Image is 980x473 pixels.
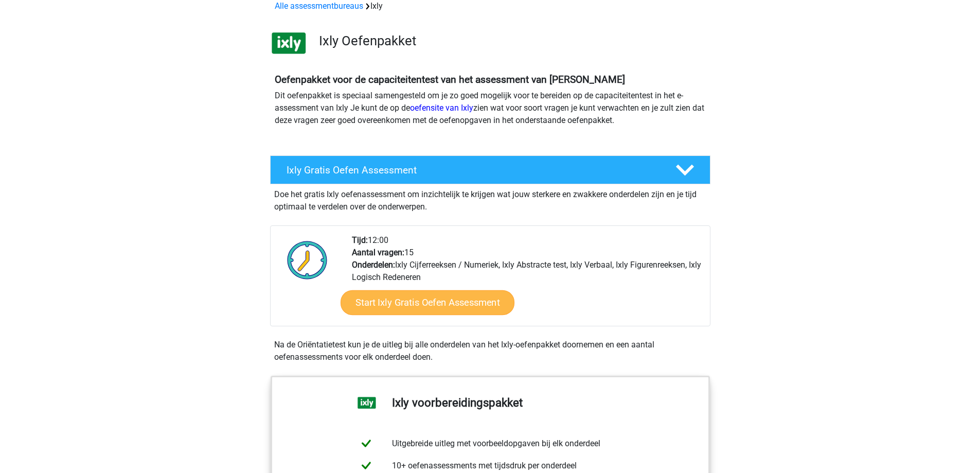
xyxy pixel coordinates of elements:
a: Ixly Gratis Oefen Assessment [266,155,715,184]
h4: Ixly Gratis Oefen Assessment [287,164,659,176]
a: Alle assessmentbureaus [275,1,363,11]
h3: Ixly Oefenpakket [319,33,702,49]
a: oefensite van Ixly [410,103,473,113]
div: Doe het gratis Ixly oefenassessment om inzichtelijk te krijgen wat jouw sterkere en zwakkere onde... [270,184,710,213]
b: Oefenpakket voor de capaciteitentest van het assessment van [PERSON_NAME] [275,74,625,85]
div: 12:00 15 Ixly Cijferreeksen / Numeriek, Ixly Abstracte test, Ixly Verbaal, Ixly Figurenreeksen, I... [344,234,709,326]
b: Tijd: [352,235,368,245]
b: Onderdelen: [352,260,395,270]
p: Dit oefenpakket is speciaal samengesteld om je zo goed mogelijk voor te bereiden op de capaciteit... [275,90,706,127]
img: ixly.png [271,25,307,61]
img: Klok [281,234,333,286]
div: Na de Oriëntatietest kun je de uitleg bij alle onderdelen van het Ixly-oefenpakket doornemen en e... [270,339,710,363]
b: Aantal vragen: [352,248,404,257]
a: Start Ixly Gratis Oefen Assessment [340,290,514,315]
